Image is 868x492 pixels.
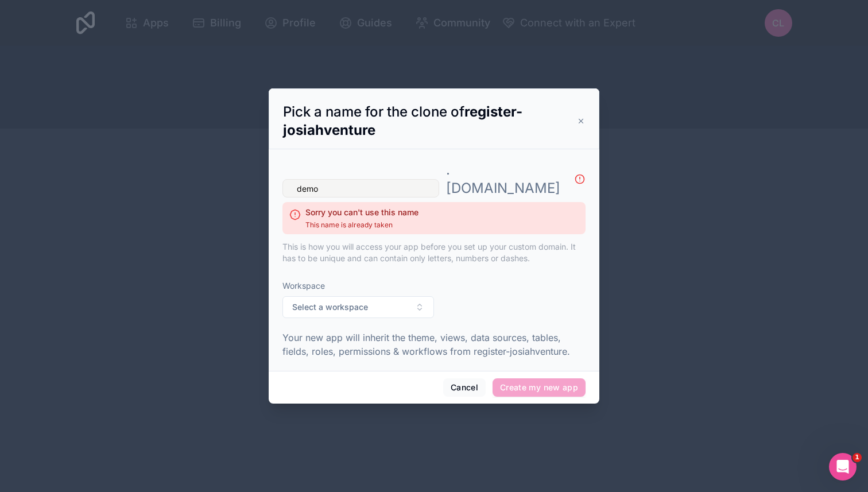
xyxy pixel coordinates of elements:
[282,241,586,264] p: This is how you will access your app before you set up your custom domain. It has to be unique an...
[305,207,418,218] h2: Sorry you can't use this name
[283,103,522,138] span: Pick a name for the clone of
[446,161,560,197] p: . [DOMAIN_NAME]
[282,280,434,292] span: Workspace
[282,179,439,197] input: app
[443,378,486,397] button: Cancel
[852,453,862,462] span: 1
[282,331,586,358] p: Your new app will inherit the theme, views, data sources, tables, fields, roles, permissions & wo...
[292,301,368,313] span: Select a workspace
[282,296,434,318] button: Select Button
[305,220,418,230] span: This name is already taken
[829,453,857,481] iframe: Intercom live chat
